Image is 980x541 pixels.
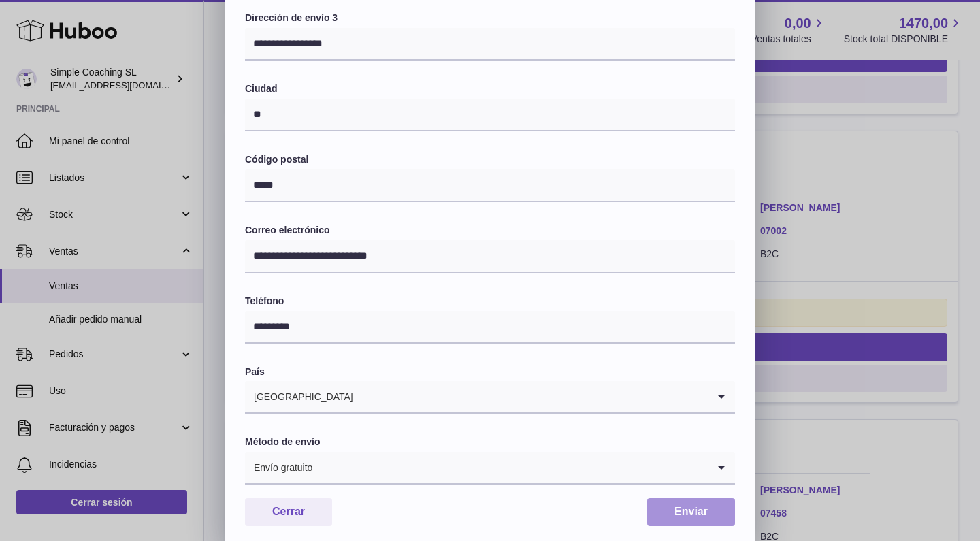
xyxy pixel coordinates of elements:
[245,452,313,483] span: Envío gratuito
[245,452,735,485] div: Search for option
[647,498,735,526] button: Enviar
[245,295,735,308] label: Teléfono
[313,452,708,483] input: Search for option
[245,381,735,414] div: Search for option
[245,153,735,166] label: Código postal
[245,381,354,412] span: [GEOGRAPHIC_DATA]
[245,12,735,24] label: Dirección de envío 3
[245,365,735,378] label: País
[245,436,735,448] label: Método de envío
[245,224,735,237] label: Correo electrónico
[245,498,332,526] button: Cerrar
[245,82,735,95] label: Ciudad
[354,381,708,412] input: Search for option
